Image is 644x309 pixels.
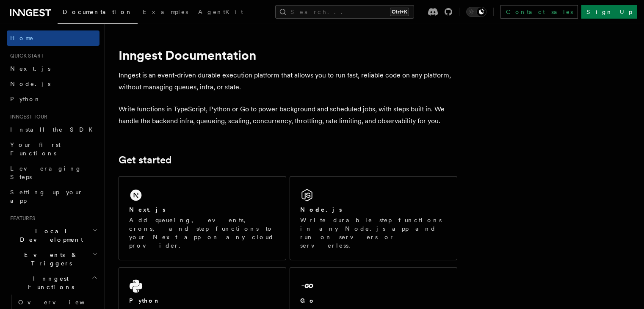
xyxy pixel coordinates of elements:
[198,8,243,15] span: AgentKit
[10,141,61,157] span: Your first Functions
[7,122,100,137] a: Install the SDK
[143,8,188,15] span: Examples
[7,247,100,271] button: Events & Triggers
[275,5,414,19] button: Search...Ctrl+K
[58,3,138,24] a: Documentation
[10,126,98,133] span: Install the SDK
[7,223,100,247] button: Local Development
[7,137,100,161] a: Your first Functions
[390,8,409,16] kbd: Ctrl+K
[129,216,276,250] p: Add queueing, events, crons, and step functions to your Next app on any cloud provider.
[300,216,447,250] p: Write durable step functions in any Node.js app and run on servers or serverless.
[466,7,486,17] button: Toggle dark mode
[63,8,133,15] span: Documentation
[119,154,171,166] a: Get started
[7,227,92,244] span: Local Development
[7,185,100,208] a: Setting up your app
[10,34,34,42] span: Home
[119,69,457,93] p: Inngest is an event-driven durable execution platform that allows you to run fast, reliable code ...
[119,103,457,127] p: Write functions in TypeScript, Python or Go to power background and scheduled jobs, with steps bu...
[7,215,35,222] span: Features
[7,274,91,291] span: Inngest Functions
[7,61,100,76] a: Next.js
[10,165,82,180] span: Leveraging Steps
[7,91,100,107] a: Python
[10,189,83,204] span: Setting up your app
[300,296,315,305] h2: Go
[10,65,50,72] span: Next.js
[7,251,92,268] span: Events & Triggers
[290,176,457,260] a: Node.jsWrite durable step functions in any Node.js app and run on servers or serverless.
[7,161,100,185] a: Leveraging Steps
[7,76,100,91] a: Node.js
[7,52,44,59] span: Quick start
[193,3,248,23] a: AgentKit
[18,299,105,306] span: Overview
[581,5,637,19] a: Sign Up
[7,113,47,120] span: Inngest tour
[7,271,100,295] button: Inngest Functions
[129,205,166,214] h2: Next.js
[7,30,100,46] a: Home
[138,3,193,23] a: Examples
[10,96,41,102] span: Python
[10,80,50,87] span: Node.js
[300,205,342,214] h2: Node.js
[500,5,578,19] a: Contact sales
[129,296,160,305] h2: Python
[119,176,286,260] a: Next.jsAdd queueing, events, crons, and step functions to your Next app on any cloud provider.
[119,47,457,63] h1: Inngest Documentation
